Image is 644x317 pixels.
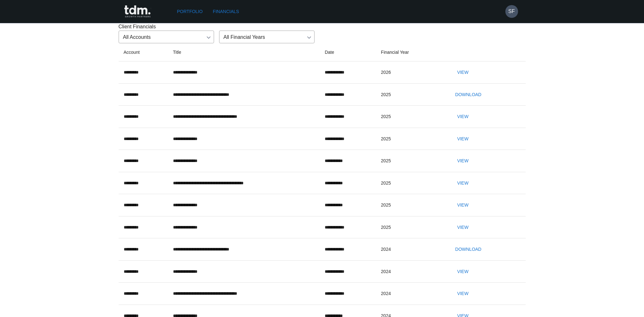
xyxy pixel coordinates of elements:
p: Client Financials [119,23,526,31]
th: Account [119,43,168,61]
button: View [453,288,473,299]
button: View [453,199,473,211]
td: 2025 [376,128,447,150]
a: Portfolio [175,6,205,18]
td: 2024 [376,283,447,305]
button: View [453,266,473,278]
button: View [453,67,473,78]
td: 2025 [376,83,447,106]
a: Financials [210,6,241,18]
td: 2025 [376,172,447,194]
td: 2026 [376,61,447,84]
td: 2024 [376,238,447,261]
button: Download [453,243,484,255]
button: View [453,155,473,167]
td: 2024 [376,260,447,283]
button: View [453,177,473,189]
button: View [453,111,473,123]
button: View [453,133,473,145]
button: Download [453,89,484,101]
td: 2025 [376,150,447,172]
th: Date [320,43,376,61]
td: 2025 [376,106,447,128]
h6: SF [508,8,515,15]
th: Financial Year [376,43,447,61]
th: Title [168,43,320,61]
div: All Financial Years [219,31,315,43]
td: 2025 [376,194,447,216]
div: All Accounts [119,31,214,43]
td: 2025 [376,216,447,238]
button: View [453,222,473,233]
button: SF [505,5,518,18]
